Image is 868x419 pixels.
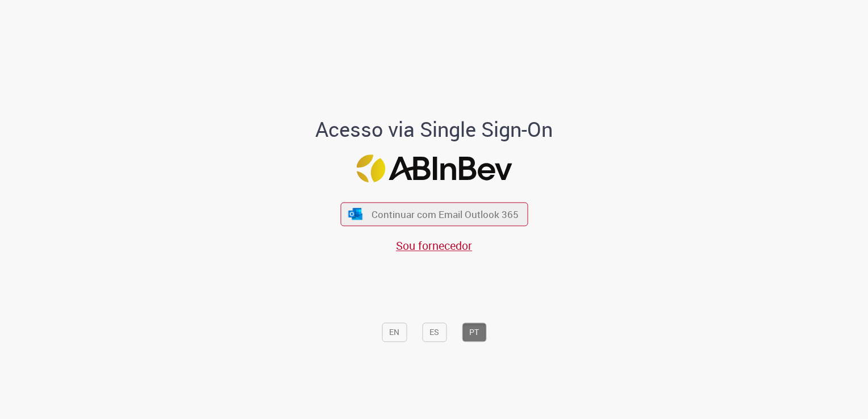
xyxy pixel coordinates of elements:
[348,208,364,220] img: ícone Azure/Microsoft 360
[340,203,528,226] button: ícone Azure/Microsoft 360 Continuar com Email Outlook 365
[422,323,446,342] button: ES
[396,238,472,253] a: Sou fornecedor
[372,208,519,221] span: Continuar com Email Outlook 365
[277,118,592,141] h1: Acesso via Single Sign-On
[462,323,486,342] button: PT
[382,323,407,342] button: EN
[356,154,512,182] img: Logo ABInBev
